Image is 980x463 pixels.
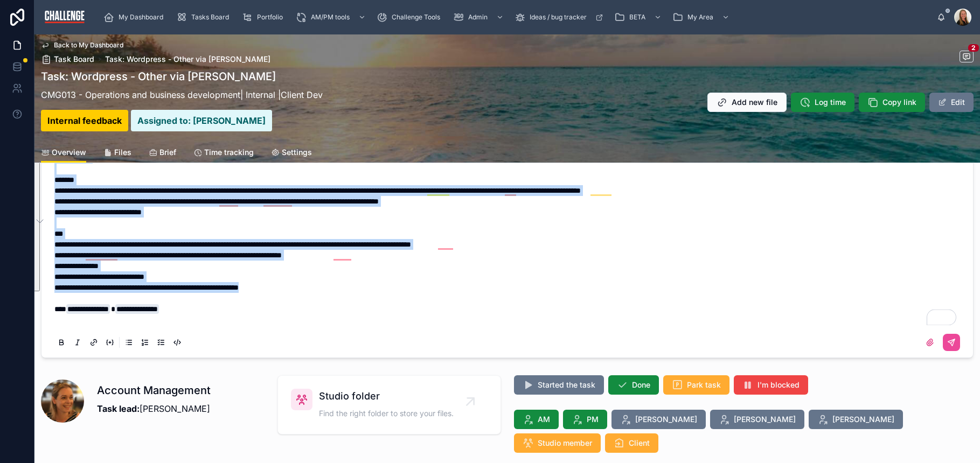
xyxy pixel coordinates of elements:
[710,410,804,429] button: [PERSON_NAME]
[511,8,609,27] a: Ideas / bug tracker
[239,8,290,27] a: Portfolio
[669,8,735,27] a: My Area
[95,5,937,29] div: scrollable content
[41,143,86,163] a: Overview
[734,414,796,425] span: [PERSON_NAME]
[734,375,808,395] button: I'm blocked
[311,13,350,22] span: AM/PM tools
[41,69,323,84] h1: Task: Wordpress - Other via [PERSON_NAME]
[815,97,846,108] span: Log time
[41,89,240,100] a: CMG013 - Operations and business development
[43,9,86,26] img: App logo
[41,41,123,50] a: Back to My Dashboard
[149,143,176,164] a: Brief
[257,13,283,22] span: Portfolio
[271,143,312,164] a: Settings
[632,380,650,390] span: Done
[159,147,176,158] span: Brief
[707,93,787,112] button: Add new file
[97,403,140,414] strong: Task lead:
[514,410,559,429] button: AM
[204,147,254,158] span: Time tracking
[119,13,163,22] span: My Dashboard
[373,8,448,27] a: Challenge Tools
[687,380,721,390] span: Park task
[392,13,440,22] span: Challenge Tools
[635,414,697,425] span: [PERSON_NAME]
[538,414,550,425] span: AM
[859,93,925,112] button: Copy link
[41,54,94,65] a: Task Board
[538,380,595,390] span: Started the task
[191,13,229,22] span: Tasks Board
[587,414,599,425] span: PM
[97,383,211,398] h1: Account Management
[611,8,667,27] a: BETA
[514,433,601,453] button: Studio member
[732,97,777,108] span: Add new file
[319,389,454,404] span: Studio folder
[960,51,974,64] button: 2
[54,41,123,50] span: Back to My Dashboard
[809,410,903,429] button: [PERSON_NAME]
[278,376,501,434] a: Studio folderFind the right folder to store your files.
[450,8,509,27] a: Admin
[663,375,729,395] button: Park task
[54,54,94,65] span: Task Board
[54,153,964,325] div: To enrich screen reader interactions, please activate Accessibility in Grammarly extension settings
[629,13,645,22] span: BETA
[757,380,800,390] span: I'm blocked
[968,44,979,52] span: 2
[105,54,270,65] a: Task: Wordpress - Other via [PERSON_NAME]
[131,110,272,131] mark: Assigned to: [PERSON_NAME]
[687,13,713,22] span: My Area
[97,402,211,415] p: [PERSON_NAME]
[281,89,323,100] a: Client Dev
[538,438,592,448] span: Studio member
[563,410,607,429] button: PM
[173,8,237,27] a: Tasks Board
[530,13,587,22] span: Ideas / bug tracker
[293,8,371,27] a: AM/PM tools
[114,147,131,158] span: Files
[41,88,323,101] p: | Internal |
[468,13,488,22] span: Admin
[193,143,254,164] a: Time tracking
[319,408,454,419] span: Find the right folder to store your files.
[514,375,604,395] button: Started the task
[608,375,659,395] button: Done
[103,143,131,164] a: Files
[629,438,650,448] span: Client
[100,8,171,27] a: My Dashboard
[929,93,974,112] button: Edit
[882,97,916,108] span: Copy link
[605,433,658,453] button: Client
[611,410,706,429] button: [PERSON_NAME]
[832,414,894,425] span: [PERSON_NAME]
[52,147,86,158] span: Overview
[41,110,128,131] mark: Internal feedback
[282,147,312,158] span: Settings
[791,93,854,112] button: Log time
